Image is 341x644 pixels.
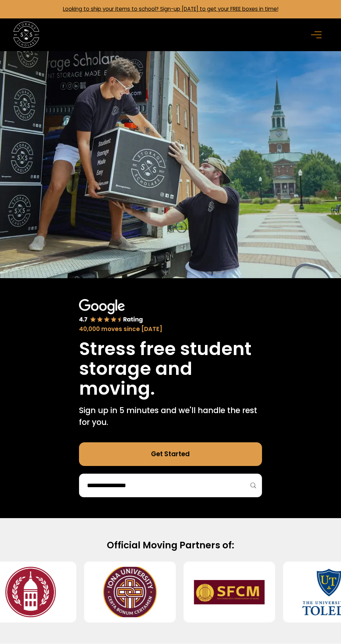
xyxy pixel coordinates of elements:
div: menu [307,24,328,45]
img: Storage Scholars main logo [13,22,39,48]
h1: Stress free student storage and moving. [79,339,262,399]
img: Google 4.7 star rating [79,299,143,324]
a: Looking to ship your items to school? Sign-up [DATE] to get your FREE boxes in time! [63,5,278,13]
a: Get Started [79,442,262,466]
p: Sign up in 5 minutes and we'll handle the rest for you. [79,405,262,428]
div: 40,000 moves since [DATE] [79,325,262,333]
img: San Francisco Conservatory of Music [194,567,265,617]
h2: Official Moving Partners of: [17,539,324,551]
img: Iona University [95,567,165,617]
